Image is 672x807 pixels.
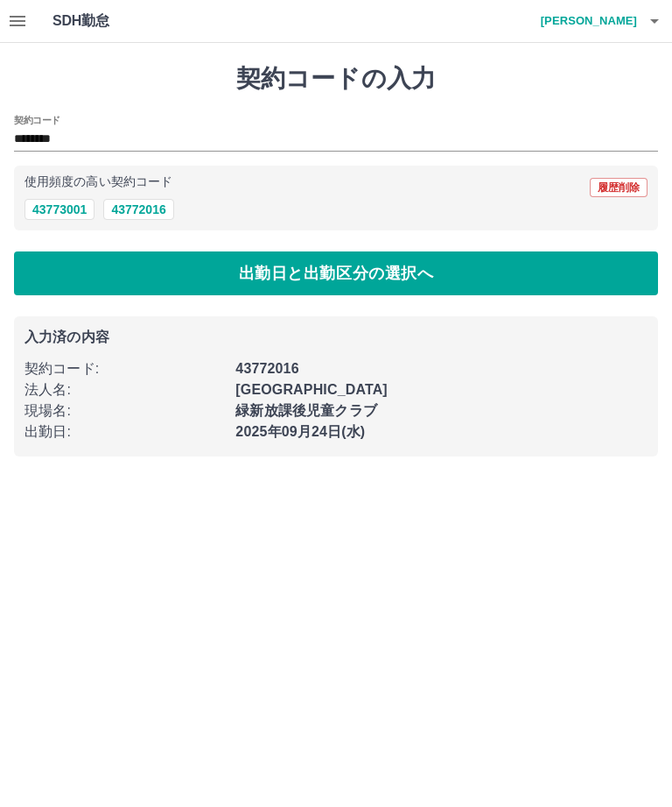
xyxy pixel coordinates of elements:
[103,199,173,220] button: 43772016
[24,379,225,400] p: 法人名 :
[14,251,658,295] button: 出勤日と出勤区分の選択へ
[24,199,94,220] button: 43773001
[24,400,225,421] p: 現場名 :
[24,330,647,344] p: 入力済の内容
[235,382,388,397] b: [GEOGRAPHIC_DATA]
[24,421,225,442] p: 出勤日 :
[24,176,172,188] p: 使用頻度の高い契約コード
[14,64,658,94] h1: 契約コードの入力
[590,178,647,197] button: 履歴削除
[235,403,377,418] b: 緑新放課後児童クラブ
[235,361,298,376] b: 43772016
[24,358,225,379] p: 契約コード :
[14,113,60,127] h2: 契約コード
[235,424,365,439] b: 2025年09月24日(水)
